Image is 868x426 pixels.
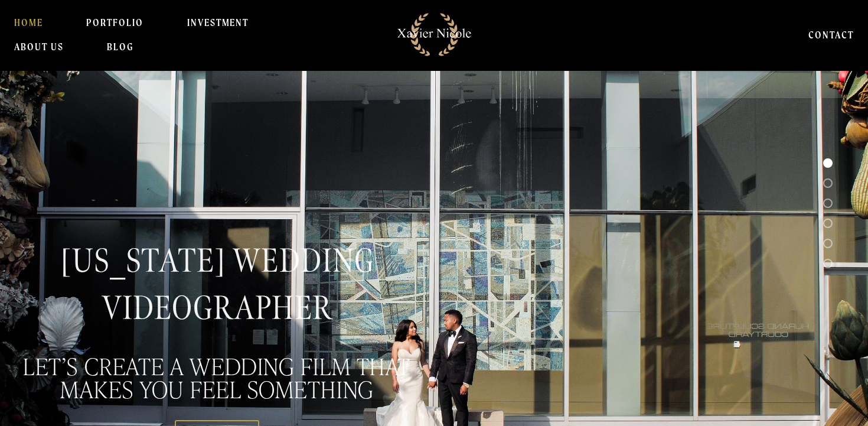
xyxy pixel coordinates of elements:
a: About Us [14,35,64,58]
a: BLOG [107,35,133,58]
img: Michigan Wedding Videographers | Detroit Cinematic Wedding Films By Xavier Nicole [390,6,478,63]
a: HOME [14,11,43,34]
h2: LET’S CREATE A WEDDING FILM THAT MAKES YOU FEEL SOMETHING [10,354,424,400]
a: CONTACT [808,22,854,46]
h1: [US_STATE] WEDDING VIDEOGRAPHER [10,238,424,331]
a: PORTFOLIO [86,11,143,34]
a: INVESTMENT [187,11,249,34]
